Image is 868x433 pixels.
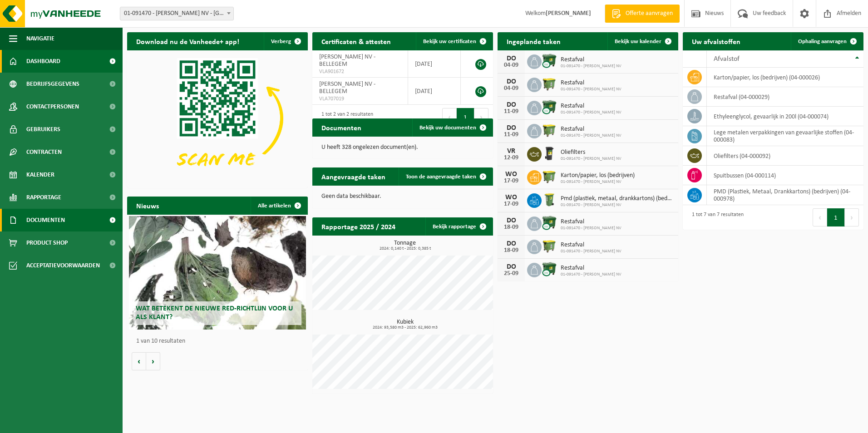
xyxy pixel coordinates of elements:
td: restafval (04-000029) [707,87,863,107]
button: Next [474,108,488,126]
a: Wat betekent de nieuwe RED-richtlijn voor u als klant? [129,216,306,330]
img: WB-1100-HPE-GN-50 [542,76,557,92]
td: [DATE] [408,78,461,105]
strong: [PERSON_NAME] [546,10,591,17]
p: Geen data beschikbaar. [321,193,484,200]
span: Restafval [561,218,621,226]
h2: Uw afvalstoffen [683,32,750,50]
span: Documenten [26,209,65,231]
span: Restafval [561,56,621,64]
span: Karton/papier, los (bedrijven) [561,172,635,179]
span: Contactpersonen [26,95,79,118]
span: Ophaling aanvragen [798,39,847,44]
img: Download de VHEPlus App [127,50,308,186]
span: Afvalstof [714,55,740,63]
div: DO [502,55,520,62]
a: Bekijk uw certificaten [416,32,492,50]
span: 2024: 0,140 t - 2025: 0,385 t [317,246,493,251]
h2: Certificaten & attesten [312,32,400,50]
span: 01-091470 - [PERSON_NAME] NV [561,87,621,92]
div: 04-09 [502,62,520,69]
a: Bekijk rapportage [425,217,492,236]
span: Restafval [561,241,621,249]
a: Bekijk uw kalender [607,32,677,50]
div: DO [502,124,520,132]
div: DO [502,240,520,247]
img: WB-1100-CU [542,215,557,231]
img: WB-1100-HPE-GN-50 [542,123,557,138]
td: spuitbussen (04-000114) [707,166,863,185]
a: Ophaling aanvragen [791,32,863,50]
td: oliefilters (04-000092) [707,146,863,166]
span: 01-091470 - MYLLE H. NV - BELLEGEM [120,7,234,20]
div: DO [502,101,520,108]
span: 01-091470 - [PERSON_NAME] NV [561,64,621,69]
span: Kalender [26,163,54,186]
h2: Documenten [312,118,370,136]
span: Acceptatievoorwaarden [26,254,100,277]
div: 1 tot 7 van 7 resultaten [687,207,744,227]
span: 01-091470 - [PERSON_NAME] NV [561,249,621,254]
div: 04-09 [502,85,520,92]
span: [PERSON_NAME] NV - BELLEGEM [319,81,375,95]
img: WB-0240-HPE-BK-01 [542,146,557,161]
span: Wat betekent de nieuwe RED-richtlijn voor u als klant? [136,305,293,321]
button: Verberg [264,32,307,50]
h2: Nieuws [127,197,168,214]
div: 12-09 [502,155,520,161]
span: Pmd (plastiek, metaal, drankkartons) (bedrijven) [561,195,674,202]
h3: Kubiek [317,319,493,330]
img: WB-1100-HPE-GN-50 [542,238,557,254]
button: Volgende [146,352,160,370]
div: DO [502,263,520,271]
span: 2024: 93,580 m3 - 2025: 62,960 m3 [317,325,493,330]
span: Bekijk uw certificaten [423,39,476,44]
h2: Aangevraagde taken [312,167,395,185]
span: 01-091470 - [PERSON_NAME] NV [561,179,635,185]
button: Previous [813,208,827,226]
td: karton/papier, los (bedrijven) (04-000026) [707,68,863,87]
div: WO [502,171,520,178]
img: WB-0240-HPE-GN-50 [542,192,557,207]
h2: Ingeplande taken [498,32,570,50]
button: 1 [457,108,474,126]
button: Next [845,208,859,226]
h2: Rapportage 2025 / 2024 [312,217,404,235]
div: 17-09 [502,201,520,207]
span: Bekijk uw documenten [419,125,476,131]
button: Previous [442,108,457,126]
span: Gebruikers [26,118,60,141]
span: Rapportage [26,186,61,209]
div: 25-09 [502,271,520,277]
span: Toon de aangevraagde taken [406,174,476,180]
p: U heeft 328 ongelezen document(en). [321,144,484,151]
td: [DATE] [408,50,461,78]
span: Contracten [26,141,62,163]
span: Verberg [271,39,291,44]
p: 1 van 10 resultaten [136,338,303,344]
div: 18-09 [502,247,520,254]
span: Restafval [561,265,621,272]
span: 01-091470 - [PERSON_NAME] NV [561,226,621,231]
a: Bekijk uw documenten [412,118,492,137]
a: Toon de aangevraagde taken [399,167,492,186]
button: Vorige [132,352,146,370]
span: 01-091470 - [PERSON_NAME] NV [561,156,621,162]
img: WB-1100-CU [542,53,557,69]
span: 01-091470 - [PERSON_NAME] NV [561,272,621,277]
img: WB-1100-CU [542,261,557,277]
span: 01-091470 - MYLLE H. NV - BELLEGEM [120,7,233,20]
span: Bekijk uw kalender [615,39,661,44]
span: Dashboard [26,50,60,73]
span: [PERSON_NAME] NV - BELLEGEM [319,54,375,68]
div: 1 tot 2 van 2 resultaten [317,107,373,127]
span: Offerte aanvragen [623,9,675,18]
div: 18-09 [502,224,520,231]
span: 01-091470 - [PERSON_NAME] NV [561,202,674,208]
span: 01-091470 - [PERSON_NAME] NV [561,133,621,138]
div: WO [502,194,520,201]
span: Restafval [561,126,621,133]
td: ethyleenglycol, gevaarlijk in 200l (04-000074) [707,107,863,126]
div: DO [502,217,520,224]
img: WB-1100-CU [542,99,557,115]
